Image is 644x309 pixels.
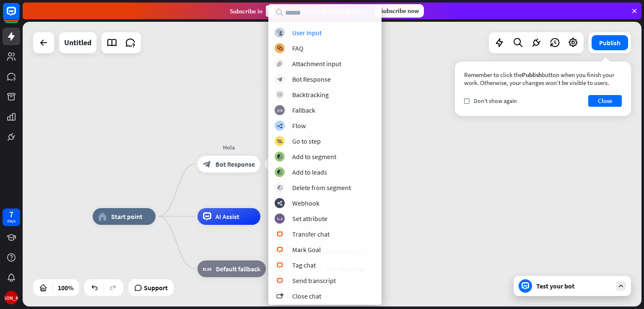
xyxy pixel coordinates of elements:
[588,95,622,107] button: Close
[536,282,612,290] div: Test your bot
[277,278,283,283] i: block_livechat
[464,71,622,87] div: Remember to click the button when you finish your work. Otherwise, your changes won’t be visible ...
[191,143,267,152] div: Hola
[292,121,306,130] div: Flow
[592,35,628,50] button: Publish
[277,247,283,252] i: block_livechat
[7,3,32,28] button: Open LiveChat chat widget
[292,183,351,192] div: Delete from segment
[216,265,260,273] span: Default fallback
[203,265,212,273] i: block_fallback
[3,209,20,226] a: 7 days
[277,30,283,36] i: block_user_input
[292,106,315,114] div: Fallback
[203,160,211,168] i: block_bot_response
[277,123,283,129] i: builder_tree
[292,75,331,83] div: Bot Response
[268,161,274,167] i: plus
[144,281,168,294] span: Support
[9,211,13,218] div: 7
[292,214,327,223] div: Set attribute
[375,4,424,18] div: Subscribe now
[292,168,327,176] div: Add to leads
[292,245,321,254] div: Mark Goal
[277,185,283,191] i: block_delete_from_segment
[277,232,283,237] i: block_livechat
[292,90,329,99] div: Backtracking
[216,212,239,221] span: AI Assist
[111,212,143,221] span: Start point
[55,281,76,294] div: 100%
[277,216,283,221] i: block_set_attribute
[277,77,283,82] i: block_bot_response
[277,61,283,67] i: block_attachment
[5,291,18,304] div: [PERSON_NAME]
[277,170,283,175] i: block_add_to_segment
[277,139,283,144] i: block_goto
[292,276,336,285] div: Send transcript
[216,160,255,168] span: Bot Response
[277,263,283,268] i: block_livechat
[277,92,283,98] i: block_backtracking
[474,97,517,105] span: Don't show again
[98,212,107,221] i: home_2
[292,199,319,207] div: Webhook
[277,201,283,206] i: webhooks
[292,230,330,238] div: Transfer chat
[292,59,341,68] div: Attachment input
[292,292,321,300] div: Close chat
[292,137,321,145] div: Go to step
[230,5,368,17] div: Subscribe in days to get your first month for $1
[276,294,283,299] i: block_close_chat
[277,46,283,51] i: block_faq
[277,154,283,160] i: block_add_to_segment
[64,32,91,53] div: Untitled
[277,108,283,113] i: block_fallback
[522,71,542,79] span: Publish
[292,261,316,269] div: Tag chat
[7,218,16,224] div: days
[292,44,304,52] div: FAQ
[292,152,336,161] div: Add to segment
[266,5,274,17] div: 3
[292,28,322,37] div: User Input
